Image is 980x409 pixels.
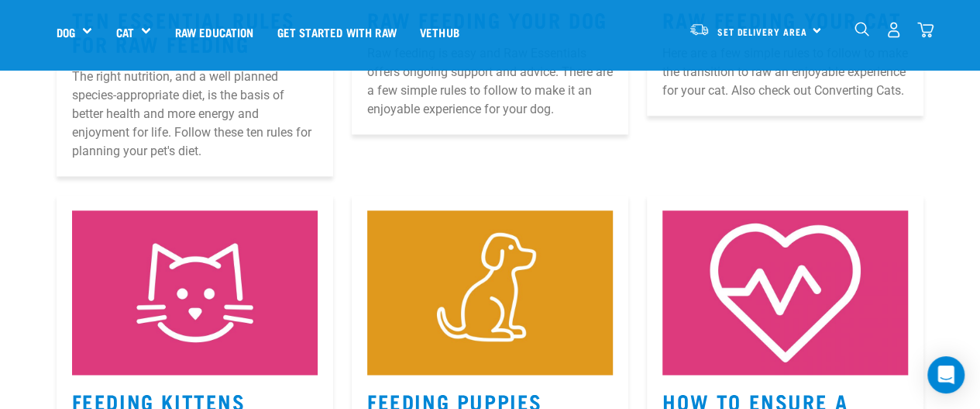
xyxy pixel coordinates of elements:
[662,44,908,100] p: Here are a few simple rules to follow to make the transition to raw an enjoyable experience for y...
[662,210,908,375] img: 5.jpg
[367,44,613,119] p: Raw feeding is easy and Raw Essentials offers ongoing support and advice. There are a few simple ...
[885,22,902,38] img: user.png
[717,29,807,34] span: Set Delivery Area
[854,22,869,36] img: home-icon-1@2x.png
[266,1,408,63] a: Get started with Raw
[57,23,75,41] a: Dog
[917,22,934,38] img: home-icon@2x.png
[115,23,133,41] a: Cat
[72,68,318,161] p: The right nutrition, and a well planned species-appropriate diet, is the basis of better health a...
[72,210,318,375] img: Kitten-Icon.jpg
[367,210,613,375] img: Puppy-Icon.jpg
[367,395,542,407] a: Feeding Puppies
[408,1,471,63] a: Vethub
[72,395,246,407] a: Feeding Kittens
[689,23,710,36] img: van-moving.png
[927,356,965,393] div: Open Intercom Messenger
[163,1,265,63] a: Raw Education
